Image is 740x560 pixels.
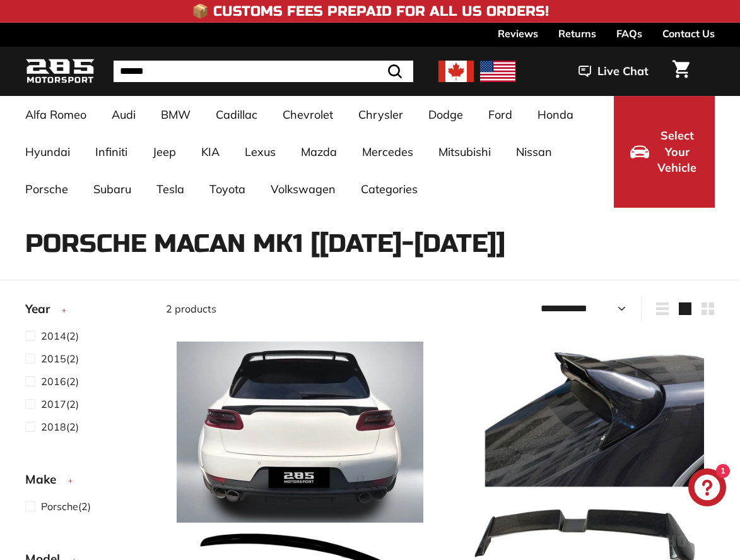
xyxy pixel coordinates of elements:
[41,396,79,412] span: (2)
[614,96,715,208] button: Select Your Vehicle
[41,375,66,388] span: 2016
[99,96,148,133] a: Audi
[270,96,346,133] a: Chevrolet
[13,96,99,133] a: Alfa Romeo
[197,170,258,208] a: Toyota
[232,133,288,170] a: Lexus
[41,420,66,433] span: 2018
[503,133,565,170] a: Nissan
[83,133,140,170] a: Infiniti
[41,419,79,434] span: (2)
[476,96,525,133] a: Ford
[140,133,189,170] a: Jeep
[203,96,270,133] a: Cadillac
[498,23,538,44] a: Reviews
[41,352,66,365] span: 2015
[348,170,430,208] a: Categories
[25,230,715,258] h1: Porsche Macan Mk1 [[DATE]-[DATE]]
[655,128,698,176] span: Select Your Vehicle
[665,50,697,93] a: Cart
[41,351,79,366] span: (2)
[41,374,79,389] span: (2)
[349,133,426,170] a: Mercedes
[41,500,78,513] span: Porsche
[616,23,642,44] a: FAQs
[597,63,649,80] span: Live Chat
[148,96,203,133] a: BMW
[25,296,146,328] button: Year
[41,330,66,342] span: 2014
[166,301,440,316] div: 2 products
[25,300,59,318] span: Year
[189,133,232,170] a: KIA
[13,170,81,208] a: Porsche
[426,133,503,170] a: Mitsubishi
[144,170,197,208] a: Tesla
[416,96,476,133] a: Dodge
[662,23,715,44] a: Contact Us
[558,23,596,44] a: Returns
[525,96,586,133] a: Honda
[25,57,95,86] img: Logo_285_Motorsport_areodynamics_components
[41,398,66,410] span: 2017
[41,499,91,514] span: (2)
[25,470,66,489] span: Make
[192,4,549,19] h4: 📦 Customs Fees Prepaid for All US Orders!
[81,170,144,208] a: Subaru
[25,467,146,498] button: Make
[288,133,349,170] a: Mazda
[346,96,416,133] a: Chrysler
[258,170,348,208] a: Volkswagen
[13,133,83,170] a: Hyundai
[41,328,79,343] span: (2)
[562,56,665,87] button: Live Chat
[684,468,730,509] inbox-online-store-chat: Shopify online store chat
[114,61,413,82] input: Search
